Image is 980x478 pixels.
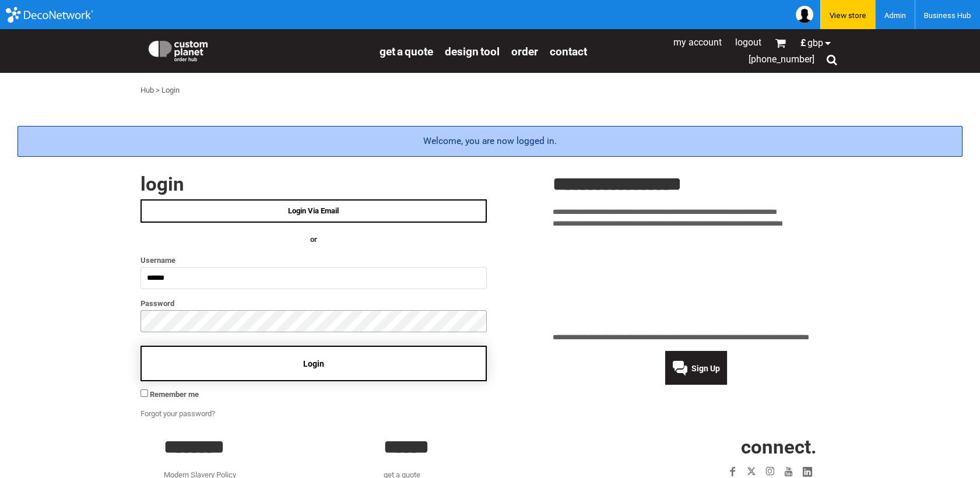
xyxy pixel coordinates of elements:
span: Login Via Email [288,206,339,215]
span: GBP [807,38,823,48]
span: Remember me [150,390,199,399]
span: Sign Up [691,364,720,373]
label: Username [140,254,487,267]
span: [PHONE_NUMBER] [749,54,814,65]
label: Password [140,297,487,310]
a: Contact [550,44,587,58]
a: Logout [735,37,761,48]
div: > [156,85,160,97]
span: £ [800,38,807,48]
span: design tool [445,45,500,58]
input: Remember me [140,389,148,397]
img: Custom Planet [146,38,210,61]
h2: CONNECT. [603,437,816,456]
a: order [511,44,538,58]
h2: Login [140,174,487,194]
span: Contact [550,45,587,58]
span: order [511,45,538,58]
iframe: Customer reviews powered by Trustpilot [553,237,840,325]
a: get a quote [380,44,433,58]
a: Login Via Email [140,199,487,223]
span: get a quote [380,45,433,58]
a: My Account [673,37,722,48]
a: Custom Planet [140,32,374,67]
a: Hub [140,86,154,94]
h4: OR [140,234,487,246]
span: Login [303,359,324,368]
div: Welcome, you are now logged in. [17,126,963,157]
a: Forgot your password? [140,409,215,418]
div: Login [161,85,180,97]
a: design tool [445,44,500,58]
